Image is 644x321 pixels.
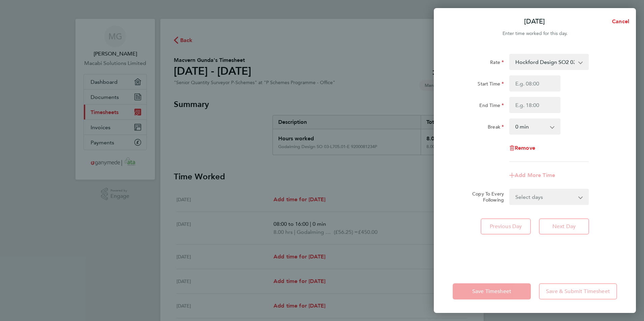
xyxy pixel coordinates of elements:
[467,191,504,203] label: Copy To Every Following
[610,18,629,25] span: Cancel
[509,97,560,113] input: E.g. 18:00
[488,124,504,132] label: Break
[601,15,636,28] button: Cancel
[524,17,545,26] p: [DATE]
[490,59,504,67] label: Rate
[479,102,504,110] label: End Time
[515,145,535,151] span: Remove
[478,81,504,89] label: Start Time
[509,145,535,151] button: Remove
[509,75,560,92] input: E.g. 08:00
[434,30,636,38] div: Enter time worked for this day.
